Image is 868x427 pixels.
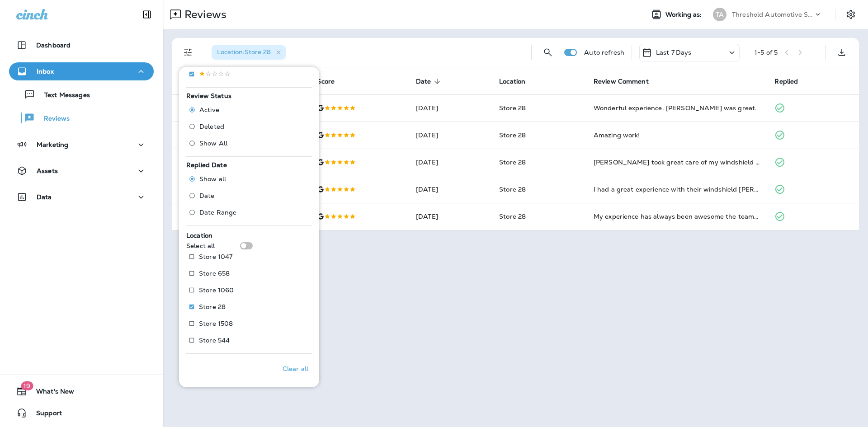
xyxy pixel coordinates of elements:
[594,212,760,221] div: My experience has always been awesome the team at grease monkey are very efficient and thorough I...
[774,78,798,85] span: Replied
[37,193,52,201] p: Data
[499,131,526,139] span: Store 28
[409,176,492,203] td: [DATE]
[317,78,335,85] span: Score
[499,104,526,112] span: Store 28
[9,85,154,104] button: Text Messages
[317,77,346,85] span: Score
[199,320,233,327] p: Store 1508
[409,149,492,176] td: [DATE]
[499,78,525,85] span: Location
[181,8,226,21] p: Reviews
[499,77,537,85] span: Location
[179,43,197,61] button: Filters
[656,49,692,56] p: Last 7 Days
[36,42,71,49] p: Dashboard
[199,253,232,260] p: Store 1047
[843,6,859,23] button: Settings
[217,48,271,56] span: Location : Store 28
[9,108,154,127] button: Reviews
[665,11,704,19] span: Working as:
[37,68,54,75] p: Inbox
[594,131,760,140] div: Amazing work!
[199,140,227,147] span: Show All
[732,11,813,18] p: Threshold Automotive Service dba Grease Monkey
[186,161,227,169] span: Replied Date
[212,45,286,60] div: Location:Store 28
[833,43,851,61] button: Export as CSV
[199,270,230,277] p: Store 658
[499,185,526,193] span: Store 28
[9,188,154,206] button: Data
[186,92,231,100] span: Review Status
[35,115,70,123] p: Reviews
[584,49,624,56] p: Auto refresh
[409,203,492,230] td: [DATE]
[186,231,212,239] span: Location
[21,381,33,390] span: 19
[499,158,526,166] span: Store 28
[416,77,443,85] span: Date
[9,162,154,180] button: Assets
[9,36,154,54] button: Dashboard
[283,365,308,372] p: Clear all
[199,192,215,199] span: Date
[186,242,215,249] p: Select all
[499,212,526,221] span: Store 28
[199,209,236,216] span: Date Range
[37,167,58,174] p: Assets
[199,175,226,183] span: Show all
[9,404,154,422] button: Support
[199,286,234,294] p: Store 1060
[279,357,312,380] button: Clear all
[539,43,557,61] button: Search Reviews
[594,158,760,167] div: Danny took great care of my windshield when I got a rock chip! What a gentleman!
[9,136,154,154] button: Marketing
[9,62,154,80] button: Inbox
[594,185,760,194] div: I had a great experience with their windshield guy Tanner! He was prompt, friendly, and made the ...
[9,382,154,400] button: 19What's New
[774,77,810,85] span: Replied
[27,388,74,399] span: What's New
[594,103,760,113] div: Wonderful experience. Jared was great.
[199,303,226,310] p: Store 28
[27,409,62,420] span: Support
[409,94,492,122] td: [DATE]
[35,91,90,100] p: Text Messages
[755,49,778,56] div: 1 - 5 of 5
[134,5,160,23] button: Collapse Sidebar
[199,106,219,113] span: Active
[409,122,492,149] td: [DATE]
[594,77,660,85] span: Review Comment
[594,78,649,85] span: Review Comment
[199,123,224,130] span: Deleted
[199,337,230,344] p: Store 544
[179,61,319,387] div: Filters
[416,78,431,85] span: Date
[713,8,726,21] div: TA
[37,141,68,148] p: Marketing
